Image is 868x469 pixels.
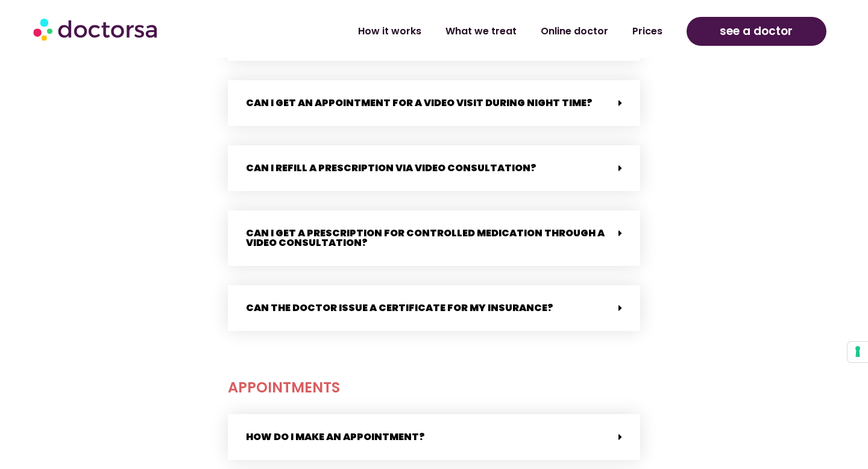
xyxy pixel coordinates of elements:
a: Can I get an appointment for a video visit during night time? [246,96,593,110]
a: Can I refill a prescription via video consultation? [246,161,536,175]
a: How it works [346,17,433,45]
div: Can the doctor issue a certificate for my insurance? [228,285,640,331]
a: Can the doctor issue a certificate for my insurance? [246,301,553,315]
a: How do I make an appointment? [246,430,425,444]
button: Your consent preferences for tracking technologies [848,342,868,362]
div: Can I get an appointment for a video visit during night time? [228,80,640,126]
a: What we treat [433,17,529,45]
div: Can I get a prescription for controlled medication through a video consultation? [228,210,640,266]
a: Online doctor [529,17,620,45]
h2: APPOINTMENTS [228,373,640,402]
a: Prices [620,17,675,45]
span: see a doctor [720,22,793,41]
div: How do I make an appointment? [228,414,640,460]
div: Can I refill a prescription via video consultation? [228,145,640,191]
nav: Menu [230,17,674,45]
a: see a doctor [687,17,826,46]
a: Can I get a prescription for controlled medication through a video consultation? [246,226,605,250]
